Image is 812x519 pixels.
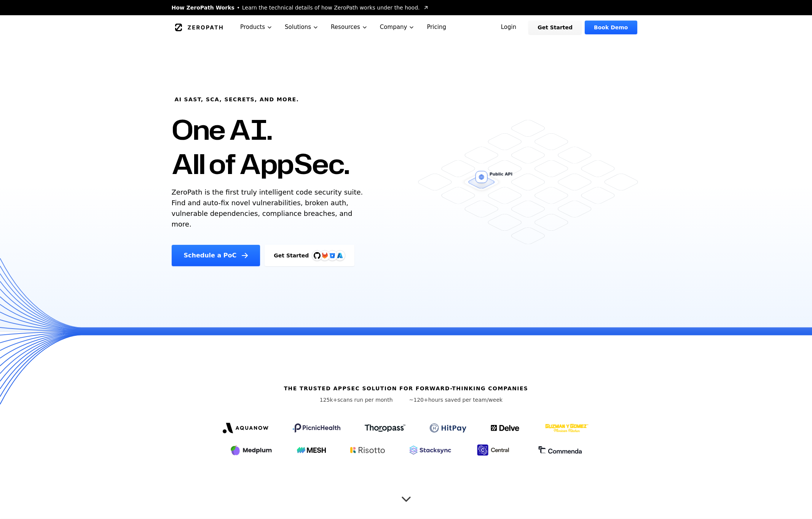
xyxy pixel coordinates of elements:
h1: One AI. All of AppSec. [172,112,349,181]
img: GitHub [314,252,321,259]
h6: The Trusted AppSec solution for forward-thinking companies [284,385,528,392]
span: ~120+ [409,397,428,403]
svg: Bitbucket [328,251,337,260]
button: Products [234,15,279,39]
img: Thoropass [365,424,405,432]
p: ZeroPath is the first truly intelligent code security suite. Find and auto-fix novel vulnerabilit... [172,187,367,230]
a: Get Started [528,21,582,34]
button: Company [374,15,421,39]
p: scans run per month [309,396,403,404]
span: Learn the technical details of how ZeroPath works under the hood. [242,4,420,11]
p: hours saved per team/week [409,396,503,404]
a: Book Demo [585,21,637,34]
img: Medplum [230,444,273,456]
button: Solutions [279,15,325,39]
span: How ZeroPath Works [172,4,235,11]
nav: Global [163,15,650,39]
h6: AI SAST, SCA, Secrets, and more. [175,96,299,103]
button: Scroll to next section [399,488,414,503]
a: Pricing [421,15,452,39]
img: GYG [544,419,589,437]
a: How ZeroPath WorksLearn the technical details of how ZeroPath works under the hood. [172,4,429,11]
a: Get StartedGitHubGitLabAzure [265,245,354,266]
button: Resources [325,15,374,39]
img: GitLab [317,248,332,263]
img: Stacksync [409,446,451,455]
a: Login [492,21,526,34]
a: Schedule a PoC [172,245,260,266]
img: Central [475,443,514,457]
img: Mesh [297,447,326,453]
img: Azure [337,252,343,259]
span: 125k+ [320,397,338,403]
